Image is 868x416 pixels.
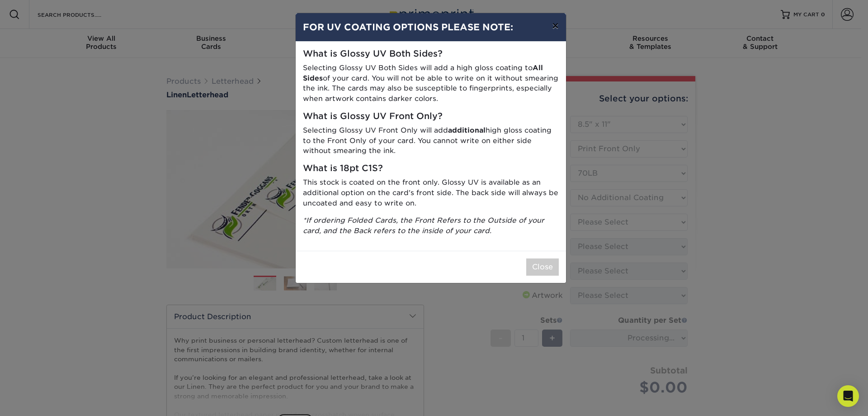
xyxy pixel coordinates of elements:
h4: FOR UV COATING OPTIONS PLEASE NOTE: [303,20,559,34]
p: Selecting Glossy UV Both Sides will add a high gloss coating to of your card. You will not be abl... [303,63,559,104]
p: This stock is coated on the front only. Glossy UV is available as an additional option on the car... [303,177,559,208]
h5: What is 18pt C1S? [303,163,559,174]
strong: All Sides [303,63,543,82]
strong: additional [448,126,486,134]
div: Open Intercom Messenger [837,385,859,407]
button: × [545,13,566,38]
h5: What is Glossy UV Front Only? [303,111,559,122]
button: Close [526,258,559,276]
p: Selecting Glossy UV Front Only will add high gloss coating to the Front Only of your card. You ca... [303,125,559,156]
h5: What is Glossy UV Both Sides? [303,49,559,59]
i: *If ordering Folded Cards, the Front Refers to the Outside of your card, and the Back refers to t... [303,216,544,235]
